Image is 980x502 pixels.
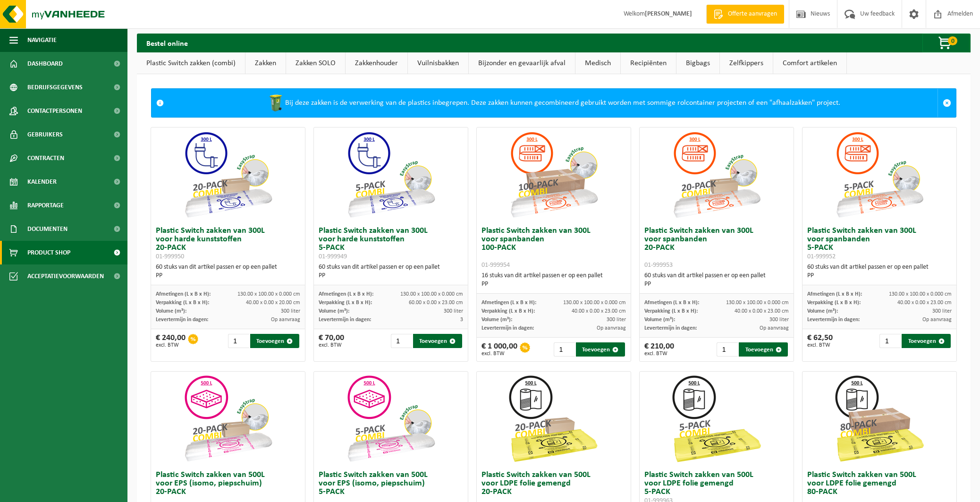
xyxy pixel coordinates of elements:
div: PP [807,272,952,280]
div: € 240,00 [156,334,186,348]
span: Verpakking (L x B x H): [644,308,698,314]
button: Toevoegen [576,342,625,357]
h2: Bestel online [137,34,197,52]
div: 60 stuks van dit artikel passen er op een pallet [319,263,463,280]
span: 0 [948,36,957,45]
a: Offerte aanvragen [706,5,784,24]
button: Toevoegen [413,334,462,348]
span: 130.00 x 100.00 x 0.000 cm [563,300,626,306]
span: 130.00 x 100.00 x 0.000 cm [889,291,952,297]
span: Verpakking (L x B x H): [482,308,535,314]
span: Navigatie [27,28,57,52]
span: Levertermijn in dagen: [644,325,697,331]
a: Bijzonder en gevaarlijk afval [469,52,575,74]
span: Gebruikers [27,123,63,146]
span: Bedrijfsgegevens [27,76,83,99]
div: € 210,00 [644,342,674,357]
span: Levertermijn in dagen: [807,317,860,323]
span: 130.00 x 100.00 x 0.000 cm [237,291,300,297]
span: Afmetingen (L x B x H): [807,291,862,297]
span: Levertermijn in dagen: [156,317,208,323]
span: 300 liter [607,317,626,323]
img: 01-999949 [344,128,438,222]
a: Recipiënten [621,52,676,74]
span: 01-999952 [807,253,836,260]
strong: [PERSON_NAME] [645,10,692,17]
span: Levertermijn in dagen: [482,325,534,331]
span: 40.00 x 0.00 x 23.00 cm [735,308,789,314]
input: 1 [554,342,575,357]
img: 01-999968 [832,372,927,466]
span: 01-999950 [156,253,184,260]
h3: Plastic Switch zakken van 300L voor harde kunststoffen 5-PACK [319,227,463,261]
input: 1 [391,334,412,348]
span: Offerte aanvragen [726,9,779,19]
div: PP [319,272,463,280]
span: excl. BTW [482,351,517,357]
img: 01-999953 [669,128,764,222]
div: € 62,50 [807,334,833,348]
span: Verpakking (L x B x H): [319,300,372,306]
img: 01-999964 [507,372,601,466]
a: Zelfkippers [720,52,773,74]
a: Zakken SOLO [286,52,345,74]
span: Afmetingen (L x B x H): [644,300,699,306]
span: Op aanvraag [922,317,952,323]
span: Afmetingen (L x B x H): [482,300,536,306]
input: 1 [228,334,249,348]
span: 300 liter [444,308,463,314]
div: PP [156,272,300,280]
img: 01-999963 [669,372,764,466]
img: 01-999950 [181,128,275,222]
span: Op aanvraag [271,317,300,323]
span: Afmetingen (L x B x H): [319,291,373,297]
span: Acceptatievoorwaarden [27,264,104,288]
div: Bij deze zakken is de verwerking van de plastics inbegrepen. Deze zakken kunnen gecombineerd gebr... [169,89,938,117]
span: 300 liter [281,308,300,314]
span: Volume (m³): [644,317,675,323]
span: excl. BTW [319,342,344,348]
a: Sluit melding [938,89,956,117]
div: 16 stuks van dit artikel passen er op een pallet [482,272,626,289]
a: Comfort artikelen [773,52,846,74]
div: PP [482,280,626,289]
span: 3 [460,317,463,323]
span: 300 liter [769,317,789,323]
span: Contactpersonen [27,99,82,123]
h3: Plastic Switch zakken van 300L voor harde kunststoffen 20-PACK [156,227,300,261]
span: Op aanvraag [597,325,626,331]
span: Volume (m³): [807,308,838,314]
img: 01-999956 [181,372,275,466]
a: Plastic Switch zakken (combi) [137,52,245,74]
span: Volume (m³): [156,308,186,314]
span: 40.00 x 0.00 x 23.00 cm [897,300,952,306]
span: 01-999954 [482,262,510,269]
a: Vuilnisbakken [408,52,468,74]
a: Bigbags [676,52,719,74]
img: 01-999954 [507,128,601,222]
img: 01-999952 [832,128,927,222]
div: 60 stuks van dit artikel passen er op een pallet [156,263,300,280]
button: Toevoegen [902,334,951,348]
span: Contracten [27,146,64,170]
span: 130.00 x 100.00 x 0.000 cm [400,291,463,297]
span: Afmetingen (L x B x H): [156,291,211,297]
span: Dashboard [27,52,63,76]
h3: Plastic Switch zakken van 300L voor spanbanden 5-PACK [807,227,952,261]
span: Rapportage [27,194,64,217]
div: € 1 000,00 [482,342,517,357]
span: excl. BTW [156,342,186,348]
span: 40.00 x 0.00 x 23.00 cm [572,308,626,314]
span: 60.00 x 0.00 x 23.00 cm [409,300,463,306]
span: 01-999953 [644,262,673,269]
div: € 70,00 [319,334,344,348]
span: 01-999949 [319,253,347,260]
span: 300 liter [932,308,952,314]
span: Volume (m³): [319,308,349,314]
button: Toevoegen [739,342,788,357]
span: Documenten [27,217,68,241]
span: Kalender [27,170,57,194]
button: 0 [922,34,970,52]
span: excl. BTW [807,342,833,348]
span: Levertermijn in dagen: [319,317,371,323]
